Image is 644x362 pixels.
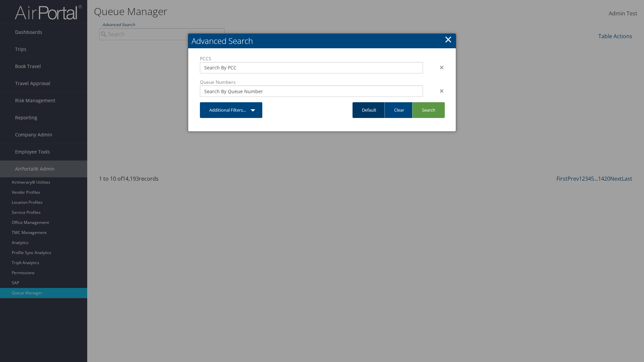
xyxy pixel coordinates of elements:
[200,79,423,85] label: Queue Numbers
[353,102,386,118] a: Default
[188,34,456,48] h2: Advanced Search
[428,87,449,95] div: ×
[412,102,445,118] a: Search
[200,102,262,118] a: Additional Filters...
[200,55,423,62] label: PCCS
[444,33,452,46] a: Close
[204,88,418,95] input: Search By Queue Number
[384,102,414,118] a: Clear
[428,63,449,71] div: ×
[204,64,418,71] input: Search By PCC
